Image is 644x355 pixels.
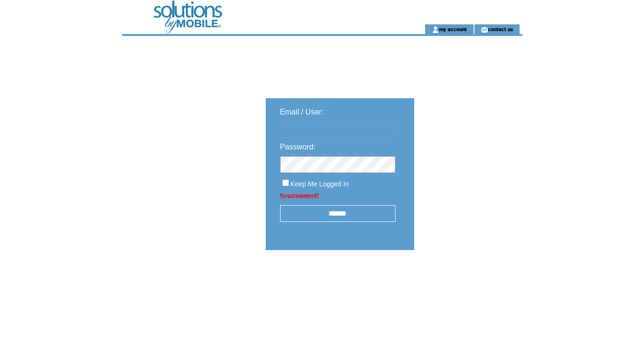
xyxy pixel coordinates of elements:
[481,26,488,34] img: contact_us_icon.gif;jsessionid=FE4491A25D7349D1E3BFACA0155DC7A4
[439,26,467,32] a: my account
[488,26,513,32] a: contact us
[280,108,324,116] span: Email / User:
[280,143,316,151] span: Password:
[280,193,319,198] a: Forgot password?
[432,26,439,34] img: account_icon.gif;jsessionid=FE4491A25D7349D1E3BFACA0155DC7A4
[442,274,490,286] img: transparent.png;jsessionid=FE4491A25D7349D1E3BFACA0155DC7A4
[291,180,349,188] span: Keep Me Logged In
